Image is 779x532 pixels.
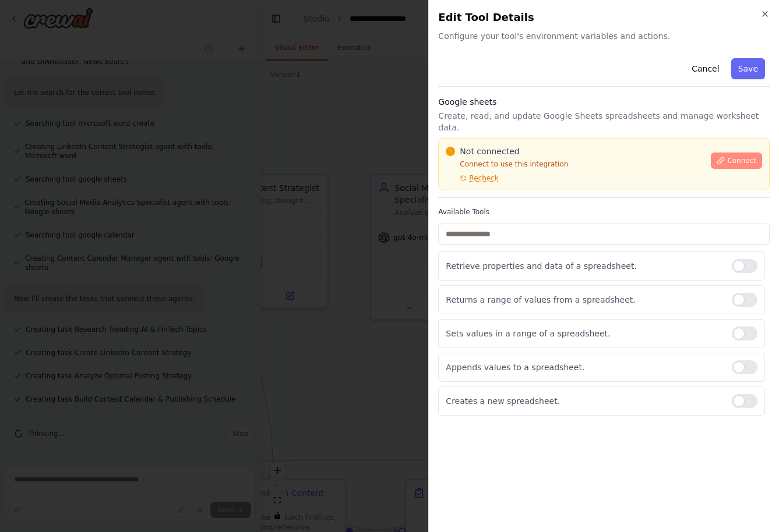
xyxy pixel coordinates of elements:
p: Sets values in a range of a spreadsheet. [446,328,722,339]
span: Recheck [469,173,498,183]
p: Connect to use this integration [446,159,704,169]
button: Save [731,58,765,79]
p: Create, read, and update Google Sheets spreadsheets and manage worksheet data. [438,110,770,133]
span: Configure your tool's environment variables and actions. [438,30,770,42]
button: Cancel [685,58,726,79]
p: Returns a range of values from a spreadsheet. [446,294,722,306]
button: Recheck [446,173,498,183]
p: Appends values to a spreadsheet. [446,361,722,373]
p: Retrieve properties and data of a spreadsheet. [446,260,722,272]
span: Not connected [460,146,519,157]
h3: Google sheets [438,96,770,108]
span: Connect [727,156,756,165]
h2: Edit Tool Details [438,9,770,26]
p: Creates a new spreadsheet. [446,395,722,407]
label: Available Tools [438,207,770,217]
button: Connect [711,152,762,169]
